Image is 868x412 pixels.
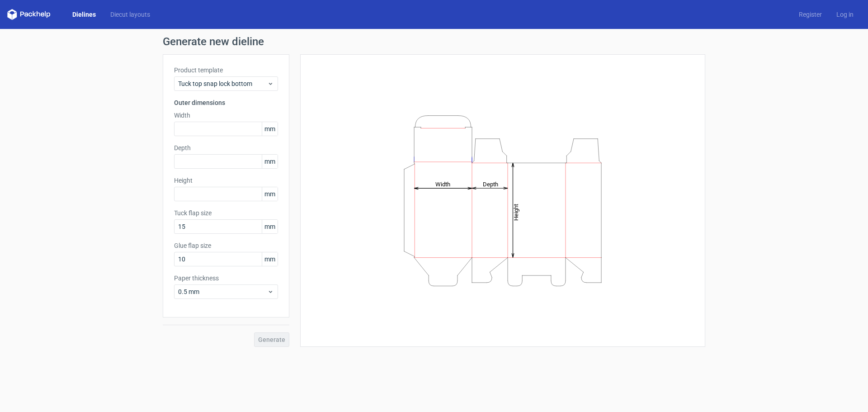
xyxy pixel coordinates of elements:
span: mm [262,122,278,136]
label: Width [174,111,278,120]
label: Paper thickness [174,274,278,283]
label: Product template [174,66,278,75]
span: mm [262,252,278,266]
span: Tuck top snap lock bottom [178,79,267,88]
span: mm [262,187,278,201]
label: Glue flap size [174,241,278,250]
tspan: Depth [483,180,498,187]
a: Diecut layouts [103,10,157,19]
tspan: Width [435,180,450,187]
span: mm [262,155,278,168]
span: mm [262,220,278,233]
tspan: Height [513,204,519,220]
label: Depth [174,143,278,152]
h3: Outer dimensions [174,98,278,107]
span: 0.5 mm [178,287,267,296]
a: Register [792,10,829,19]
a: Dielines [65,10,103,19]
label: Height [174,176,278,185]
label: Tuck flap size [174,208,278,218]
a: Log in [829,10,861,19]
h1: Generate new dieline [163,36,705,47]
